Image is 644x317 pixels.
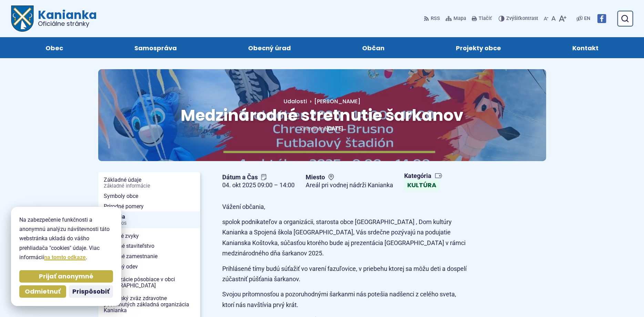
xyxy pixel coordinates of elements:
[120,124,524,133] p: Zverejnené .
[307,97,360,105] a: [PERSON_NAME]
[98,191,200,201] a: Symboly obce
[98,211,200,228] a: HistóriaČasová os
[583,14,592,23] a: EN
[72,288,110,296] span: Prispôsobiť
[572,37,599,58] span: Kontakt
[222,217,467,259] p: spolok podnikateľov a organizácii, starosta obce [GEOGRAPHIC_DATA] , Dom kultúry Kanianka a Spoje...
[11,6,34,32] img: Prejsť na domovskú stránku
[222,181,295,189] figcaption: 04. okt 2025 09:00 – 14:00
[98,175,200,191] a: Základné údajeZákladné informácie
[427,37,530,58] a: Projekty obce
[506,16,538,22] span: kontrast
[542,11,550,26] button: Zmenšiť veľkosť písma
[222,202,467,212] p: Vážení občania,
[98,293,200,316] a: Slovenský zväz zdravotne postihnutých základná organizácia Kanianka
[557,11,568,26] button: Zväčšiť veľkosť písma
[104,262,195,272] span: Tradičný odev
[104,251,195,262] span: Tradičné zamestnanie
[98,201,200,212] a: Prírodné pomery
[506,15,520,21] span: Zvýšiť
[181,104,463,126] span: Medzinárodné stretnutie šarkanov
[544,37,627,58] a: Kontakt
[362,37,385,58] span: Občan
[499,11,540,26] button: Zvýšiťkontrast
[38,21,97,27] span: Oficiálne stránky
[134,37,177,58] span: Samospráva
[104,231,195,241] span: Rodinné zvyky
[104,183,195,189] span: Základné informácie
[424,11,441,26] a: RSS
[45,37,63,58] span: Obec
[34,9,97,27] span: Kanianka
[334,37,413,58] a: Občan
[404,172,442,180] span: Kategória
[104,221,195,226] span: Časová os
[222,264,467,285] p: Prihlásené tímy budú súťažiť vo varení fazuľovice, v priebehu ktorej sa môžu deti a dospelí zúčas...
[17,37,92,58] a: Obec
[104,175,195,191] span: Základné údaje
[104,293,195,316] span: Slovenský zväz zdravotne postihnutých základná organizácia Kanianka
[104,241,195,251] span: Tradičné staviteľstvo
[453,14,466,23] span: Mapa
[584,14,590,23] span: EN
[248,37,291,58] span: Obecný úrad
[98,274,200,290] a: Organizácie pôsobiace v obci [GEOGRAPHIC_DATA]
[44,254,86,261] a: na tomto odkaze
[550,11,557,26] button: Nastaviť pôvodnú veľkosť písma
[404,180,439,191] a: Kultúra
[19,285,66,298] button: Odmietnuť
[98,241,200,251] a: Tradičné staviteľstvo
[444,11,468,26] a: Mapa
[19,215,113,262] p: Na zabezpečenie funkčnosti a anonymnú analýzu návštevnosti táto webstránka ukladá do vášho prehli...
[69,285,113,298] button: Prispôsobiť
[25,288,61,296] span: Odmietnuť
[306,173,393,181] span: Miesto
[104,191,195,201] span: Symboly obce
[104,211,195,228] span: História
[98,262,200,272] a: Tradičný odev
[105,37,205,58] a: Samospráva
[98,251,200,262] a: Tradičné zamestnanie
[597,14,606,23] img: Prejsť na Facebook stránku
[39,273,93,281] span: Prijať anonymné
[470,11,493,26] button: Tlačiť
[314,97,360,105] span: [PERSON_NAME]
[431,14,440,23] span: RSS
[98,231,200,241] a: Rodinné zvyky
[456,37,501,58] span: Projekty obce
[284,97,307,105] a: Udalosti
[479,16,492,22] span: Tlačiť
[104,274,195,290] span: Organizácie pôsobiace v obci [GEOGRAPHIC_DATA]
[104,201,195,212] span: Prírodné pomery
[11,6,97,32] a: Logo Kanianka, prejsť na domovskú stránku.
[306,181,393,189] figcaption: Areál pri vodnej nádrži Kanianka
[222,289,467,310] p: Svojou prítomnosťou a pozoruhodnými šarkanmi nás potešia nadšenci z celého sveta, ktorí nás navšt...
[219,37,319,58] a: Obecný úrad
[222,173,295,181] span: Dátum a Čas
[19,270,113,283] button: Prijať anonymné
[327,125,343,132] span: [DATE]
